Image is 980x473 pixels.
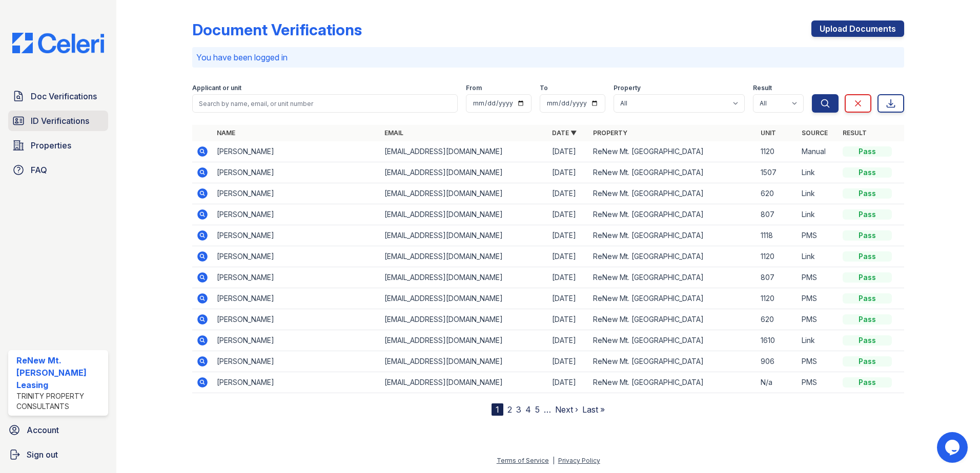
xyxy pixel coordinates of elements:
div: Pass [843,377,892,388]
div: Pass [843,293,892,304]
td: [DATE] [548,183,589,204]
td: 1120 [757,246,798,267]
td: [EMAIL_ADDRESS][DOMAIN_NAME] [380,288,548,309]
td: PMS [798,372,839,393]
div: ReNew Mt. [PERSON_NAME] Leasing [16,354,104,391]
td: [EMAIL_ADDRESS][DOMAIN_NAME] [380,225,548,246]
td: Link [798,183,839,204]
td: [DATE] [548,162,589,183]
td: ReNew Mt. [GEOGRAPHIC_DATA] [589,309,757,330]
td: [PERSON_NAME] [213,267,380,288]
td: Link [798,162,839,183]
td: [EMAIL_ADDRESS][DOMAIN_NAME] [380,183,548,204]
td: [EMAIL_ADDRESS][DOMAIN_NAME] [380,351,548,372]
td: [PERSON_NAME] [213,204,380,225]
td: [DATE] [548,267,589,288]
div: Pass [843,335,892,346]
div: Pass [843,188,892,199]
td: ReNew Mt. [GEOGRAPHIC_DATA] [589,351,757,372]
a: Terms of Service [497,457,549,464]
label: To [540,84,548,92]
td: [PERSON_NAME] [213,246,380,267]
td: [PERSON_NAME] [213,330,380,351]
td: 807 [757,267,798,288]
td: [PERSON_NAME] [213,351,380,372]
p: You have been logged in [196,51,900,63]
td: [PERSON_NAME] [213,183,380,204]
span: Account [27,424,59,436]
label: From [466,84,482,92]
a: Date ▼ [552,129,577,137]
div: | [553,457,555,464]
a: Name [217,129,235,137]
span: Properties [31,139,71,152]
td: PMS [798,309,839,330]
div: 1 [492,403,503,416]
td: [EMAIL_ADDRESS][DOMAIN_NAME] [380,204,548,225]
a: Sign out [4,444,112,465]
div: Pass [843,230,892,241]
td: ReNew Mt. [GEOGRAPHIC_DATA] [589,225,757,246]
td: [PERSON_NAME] [213,288,380,309]
a: Last » [582,404,605,415]
label: Result [753,84,772,92]
td: [PERSON_NAME] [213,225,380,246]
a: ID Verifications [8,111,108,131]
td: [DATE] [548,309,589,330]
td: Link [798,246,839,267]
div: Pass [843,251,892,262]
a: Next › [555,404,578,415]
td: PMS [798,351,839,372]
td: 620 [757,183,798,204]
td: [EMAIL_ADDRESS][DOMAIN_NAME] [380,330,548,351]
td: [EMAIL_ADDRESS][DOMAIN_NAME] [380,162,548,183]
a: Result [843,129,867,137]
td: Manual [798,141,839,162]
td: [PERSON_NAME] [213,309,380,330]
td: [EMAIL_ADDRESS][DOMAIN_NAME] [380,246,548,267]
span: … [544,403,551,416]
td: [EMAIL_ADDRESS][DOMAIN_NAME] [380,267,548,288]
a: Property [593,129,627,137]
span: ID Verifications [31,115,89,127]
td: 1120 [757,288,798,309]
td: [DATE] [548,141,589,162]
label: Applicant or unit [192,84,241,92]
td: 807 [757,204,798,225]
td: ReNew Mt. [GEOGRAPHIC_DATA] [589,288,757,309]
label: Property [614,84,641,92]
a: 5 [535,404,540,415]
td: [DATE] [548,246,589,267]
td: 906 [757,351,798,372]
td: Link [798,330,839,351]
a: Privacy Policy [558,457,600,464]
td: 1118 [757,225,798,246]
a: Source [802,129,828,137]
div: Trinity Property Consultants [16,391,104,412]
a: Account [4,420,112,440]
a: Email [384,129,403,137]
a: 3 [516,404,521,415]
td: PMS [798,225,839,246]
td: ReNew Mt. [GEOGRAPHIC_DATA] [589,162,757,183]
td: ReNew Mt. [GEOGRAPHIC_DATA] [589,204,757,225]
td: PMS [798,288,839,309]
td: [DATE] [548,204,589,225]
td: ReNew Mt. [GEOGRAPHIC_DATA] [589,183,757,204]
input: Search by name, email, or unit number [192,94,458,113]
td: 620 [757,309,798,330]
td: [DATE] [548,225,589,246]
span: FAQ [31,164,47,176]
a: Properties [8,135,108,156]
a: Doc Verifications [8,86,108,106]
iframe: chat widget [937,432,970,463]
td: 1610 [757,330,798,351]
td: [DATE] [548,330,589,351]
td: Link [798,204,839,225]
div: Pass [843,146,892,157]
a: Unit [761,129,776,137]
a: 2 [507,404,512,415]
img: CE_Logo_Blue-a8612792a0a2168367f1c8372b55b34899dd931a85d93a1a3d3e32e68fde9ad4.png [4,33,112,53]
td: [PERSON_NAME] [213,162,380,183]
